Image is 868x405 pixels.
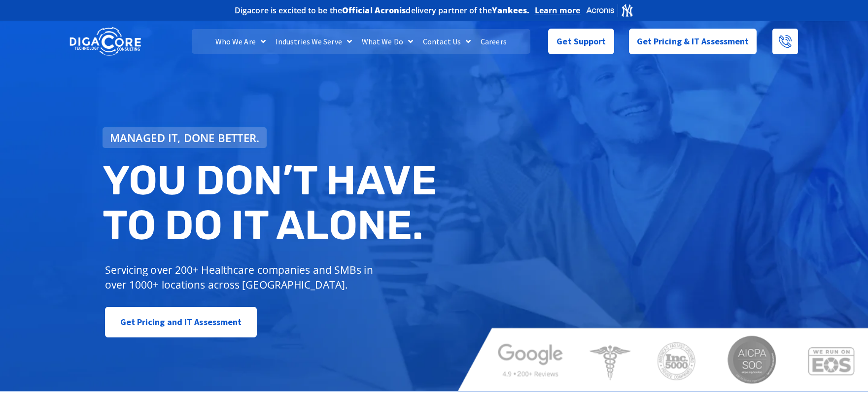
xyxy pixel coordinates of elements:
span: Get Pricing & IT Assessment [637,32,749,51]
a: Industries We Serve [271,29,357,54]
a: Learn more [535,5,581,15]
b: Official Acronis [342,5,406,16]
b: Yankees. [492,5,530,16]
a: Get Pricing and IT Assessment [105,307,257,337]
span: Get Support [556,32,606,51]
a: Get Pricing & IT Assessment [629,29,757,54]
img: Acronis [586,3,634,17]
a: Managed IT, done better. [103,127,267,148]
h2: Digacore is excited to be the delivery partner of the [235,6,530,14]
a: Who We Are [210,29,271,54]
a: Contact Us [418,29,476,54]
h2: You don’t have to do IT alone. [103,158,442,248]
span: Managed IT, done better. [110,132,260,143]
span: Get Pricing and IT Assessment [120,312,242,332]
nav: Menu [192,29,530,54]
a: What We Do [357,29,418,54]
a: Careers [476,29,512,54]
img: DigaCore Technology Consulting [69,26,141,57]
a: Get Support [548,29,614,54]
p: Servicing over 200+ Healthcare companies and SMBs in over 1000+ locations across [GEOGRAPHIC_DATA]. [105,262,381,292]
